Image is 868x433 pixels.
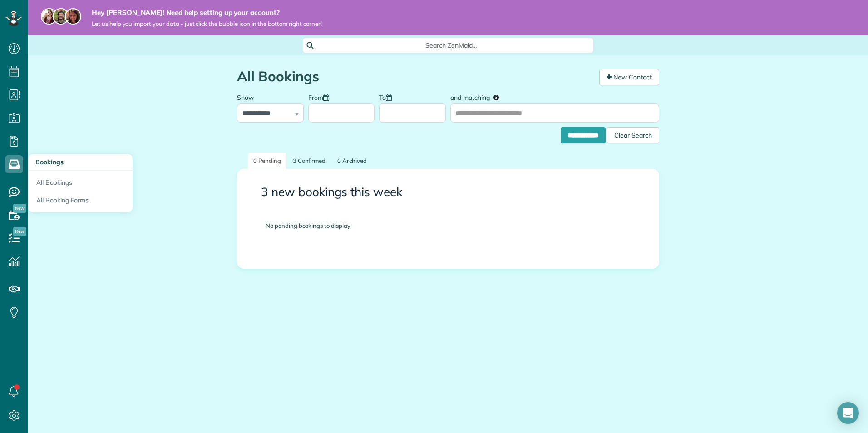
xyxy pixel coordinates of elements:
img: michelle-19f622bdf1676172e81f8f8fba1fb50e276960ebfe0243fe18214015130c80e4.jpg [65,8,81,25]
a: All Bookings [28,171,133,192]
img: maria-72a9807cf96188c08ef61303f053569d2e2a8a1cde33d635c8a3ac13582a053d.jpg [41,8,57,25]
strong: Hey [PERSON_NAME]! Need help setting up your account? [92,8,322,17]
label: From [308,89,334,105]
div: Open Intercom Messenger [837,402,859,424]
a: 0 Pending [248,153,286,169]
span: Let us help you import your data - just click the bubble icon in the bottom right corner! [92,20,322,28]
span: New [13,204,26,213]
div: No pending bookings to display [252,208,644,244]
img: jorge-587dff0eeaa6aab1f244e6dc62b8924c3b6ad411094392a53c71c6c4a576187d.jpg [53,8,69,25]
span: Bookings [35,158,64,166]
div: Clear Search [607,127,659,143]
span: New [13,227,26,236]
a: All Booking Forms [28,192,133,212]
h1: All Bookings [237,69,592,84]
a: 0 Archived [332,153,372,169]
h3: 3 new bookings this week [261,186,635,199]
a: Clear Search [607,129,659,136]
label: and matching [450,89,505,105]
label: To [379,89,396,105]
a: New Contact [599,69,659,85]
a: 3 Confirmed [287,153,331,169]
